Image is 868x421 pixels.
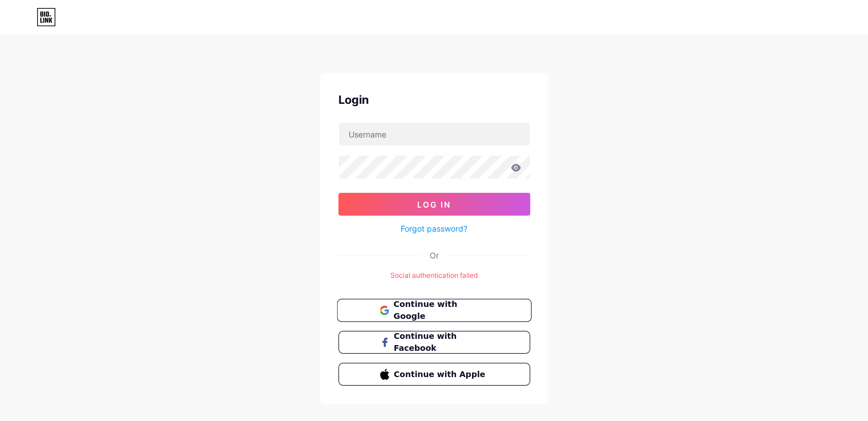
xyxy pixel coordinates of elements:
span: Log In [417,200,451,209]
span: Continue with Apple [394,369,488,380]
span: Continue with Facebook [394,330,488,354]
input: Username [339,123,530,145]
button: Continue with Facebook [338,331,530,354]
div: Social authentication failed [338,270,530,281]
button: Continue with Apple [338,363,530,386]
span: Continue with Google [393,298,488,323]
div: Or [430,249,439,261]
a: Forgot password? [401,222,467,234]
button: Log In [338,193,530,216]
button: Continue with Google [337,299,531,322]
a: Continue with Google [338,299,530,322]
div: Login [338,91,530,108]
